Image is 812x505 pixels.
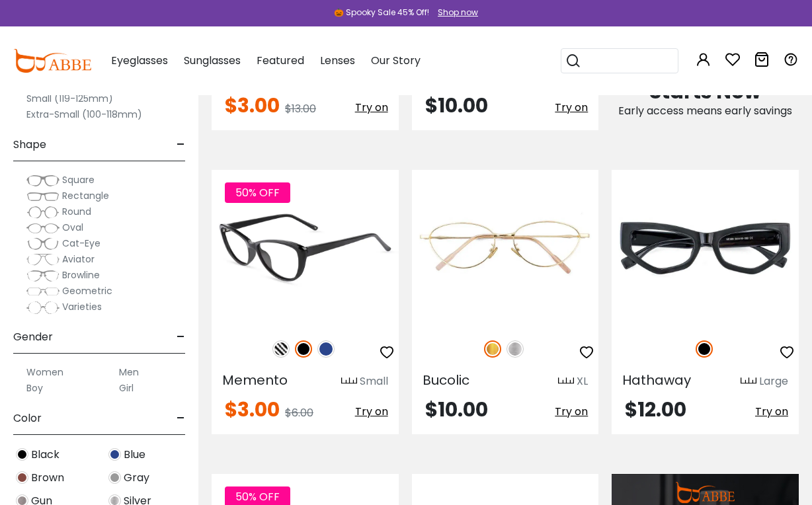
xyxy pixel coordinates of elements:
span: - [177,403,185,434]
img: abbeglasses.com [13,49,91,73]
button: Try on [355,96,388,120]
span: $3.00 [225,91,280,120]
span: Oval [62,221,83,234]
span: Hathaway [622,371,691,389]
img: Brown [16,471,28,484]
span: Square [62,173,95,186]
img: Rectangle.png [26,190,60,203]
span: $10.00 [425,91,488,120]
button: Try on [355,400,388,424]
span: Bucolic [423,371,469,389]
img: Cat-Eye.png [26,237,60,251]
img: Gold [484,340,501,358]
span: Try on [755,404,788,419]
label: Men [119,364,139,380]
span: Try on [555,100,588,115]
button: Try on [755,400,788,424]
label: Extra-Small (100-118mm) [26,106,142,122]
span: Gender [13,321,53,353]
label: Small (119-125mm) [26,91,113,106]
div: 🎃 Spooky Sale 45% Off! [334,7,429,19]
span: Round [62,205,91,218]
span: Try on [355,404,388,419]
img: Varieties.png [26,301,60,315]
span: Try on [355,100,388,115]
img: Black Memento - Acetate ,Universal Bridge Fit [212,170,399,326]
label: Boy [26,380,43,396]
img: Browline.png [26,269,60,282]
span: Geometric [62,284,112,297]
span: - [177,321,185,353]
img: Oval.png [26,221,60,235]
div: Large [759,373,788,389]
span: Featured [257,53,304,68]
img: size ruler [741,377,756,387]
span: $13.00 [285,101,316,116]
img: Blue [108,448,121,461]
img: Black [16,448,28,461]
span: Try on [555,404,588,419]
img: Black [295,340,312,358]
img: Square.png [26,174,60,187]
span: Gray [124,470,149,486]
img: Black Hathaway - Acetate ,Universal Bridge Fit [612,170,799,326]
img: Aviator.png [26,253,60,266]
label: Women [26,364,63,380]
img: Gray [108,471,121,484]
button: Try on [555,400,588,424]
span: Shape [13,129,46,161]
img: Blue [317,340,335,358]
span: Eyeglasses [111,53,168,68]
div: XL [577,373,588,389]
span: $6.00 [285,405,313,420]
span: Brown [31,470,64,486]
span: Aviator [62,252,95,266]
span: 50% OFF [225,182,290,203]
button: Try on [555,96,588,120]
span: Black [31,447,60,463]
span: $3.00 [225,395,280,424]
img: Geometric.png [26,285,60,298]
img: Black [696,340,713,358]
span: Our Story [371,53,421,68]
span: Cat-Eye [62,237,101,250]
label: Girl [119,380,134,396]
img: Silver [507,340,524,358]
span: $12.00 [625,395,686,424]
img: size ruler [341,377,357,387]
img: size ruler [558,377,574,387]
span: Rectangle [62,189,109,202]
img: Gold Bucolic - Metal ,Adjust Nose Pads [412,170,599,326]
span: Lenses [320,53,355,68]
span: Browline [62,268,100,282]
a: Shop now [431,7,478,18]
span: Blue [124,447,145,463]
div: Shop now [438,7,478,19]
div: Small [360,373,388,389]
span: Varieties [62,300,102,313]
span: Sunglasses [184,53,241,68]
img: Pattern [272,340,290,358]
span: $10.00 [425,395,488,424]
span: Color [13,403,42,434]
span: Early access means early savings [618,103,792,118]
img: Round.png [26,206,60,219]
span: - [177,129,185,161]
span: Memento [222,371,288,389]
